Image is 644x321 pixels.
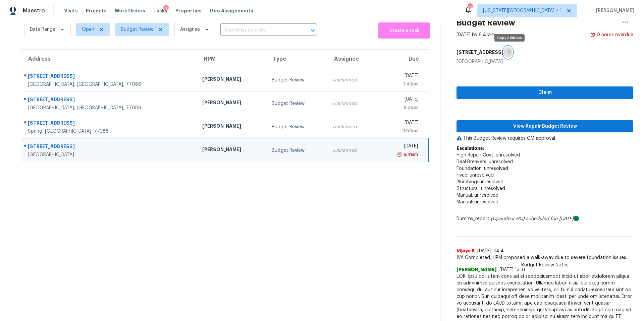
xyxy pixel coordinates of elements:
img: Overdue Alarm Icon [590,31,595,38]
div: [PERSON_NAME] [202,99,261,108]
div: Budget Review [272,147,322,154]
span: [PERSON_NAME] [593,7,634,14]
div: 6:41am [402,151,418,158]
div: [GEOGRAPHIC_DATA] [28,151,192,158]
div: [PERSON_NAME] [202,123,261,131]
div: [PERSON_NAME] [202,146,261,154]
h5: [STREET_ADDRESS] [457,49,503,56]
button: Open [308,26,318,35]
button: View Repair Budget Review [457,120,633,133]
span: [PERSON_NAME] [457,266,497,273]
button: Create a Task [378,22,430,39]
div: [STREET_ADDRESS] [28,96,192,105]
div: Budget Review [272,77,322,83]
div: [GEOGRAPHIC_DATA] [457,58,633,65]
th: Due [376,50,429,68]
div: 0 hours overdue [595,31,633,38]
span: High Repair Cost: unresolved [457,153,520,157]
p: This Budget Review requires GM approval [457,135,633,142]
span: [DATE], 14:4 [477,249,504,253]
div: Unclaimed [333,147,371,154]
span: Work Orders [115,7,145,14]
span: Properties [175,7,202,14]
div: Unclaimed [333,100,371,107]
div: 7:43pm [382,81,418,87]
th: Type [266,50,327,68]
i: (Opendoor HQ) [491,216,525,221]
span: Open [82,26,94,33]
div: Dummy_report [457,215,633,222]
div: Budget Review [272,100,322,107]
span: Budget Review Notes [517,262,573,268]
span: Claim [462,88,628,97]
div: [DATE] [382,72,418,81]
div: [STREET_ADDRESS] [28,120,192,128]
span: IVA Completed, HPM proposed a walk-away due to severe foundation issues. [457,254,633,261]
img: Overdue Alarm Icon [397,151,402,158]
div: 10 [468,4,472,11]
div: [STREET_ADDRESS] [28,143,192,151]
span: Structural: unresolved [457,186,505,191]
h2: Budget Review [457,19,515,26]
span: Tasks [153,8,167,13]
th: Assignee [327,50,376,68]
th: Address [21,50,197,68]
input: Search by address [220,25,298,36]
span: View Repair Budget Review [462,122,628,131]
span: Date Range [30,26,55,33]
div: Budget Review [272,124,322,130]
span: Manual: unresolved [457,200,498,204]
i: scheduled for: [DATE] [526,216,574,221]
div: 8:01pm [382,104,418,111]
span: Budget Review [121,26,154,33]
div: [GEOGRAPHIC_DATA], [GEOGRAPHIC_DATA], 77089 [28,105,192,111]
div: [DATE] [382,143,418,151]
div: [DATE] [382,119,418,128]
span: Geo Assignments [210,7,253,14]
span: Plumbing: unresolved [457,180,503,184]
span: Manual: unresolved [457,193,498,198]
div: Unclaimed [333,77,371,83]
div: [GEOGRAPHIC_DATA], [GEOGRAPHIC_DATA], 77086 [28,81,192,88]
button: Claim [457,86,633,99]
span: Hvac: unresolved [457,173,494,178]
span: Vijaya S [457,248,475,254]
div: [DATE] by 6:41am [457,31,495,38]
span: Assignee [180,26,200,33]
span: [DATE] 13:31 [499,267,525,272]
span: Projects [86,7,107,14]
span: Deal Breakers: unresolved [457,159,513,164]
div: 11:00pm [382,128,418,134]
span: [US_STATE][GEOGRAPHIC_DATA] + 1 [483,7,562,14]
div: [PERSON_NAME] [202,76,261,84]
span: Visits [64,7,78,14]
span: Maestro [23,7,45,14]
span: Create a Task [382,27,427,35]
div: [DATE] [382,96,418,104]
div: [STREET_ADDRESS] [28,73,192,81]
th: HPM [197,50,266,68]
b: Escalations: [457,146,484,151]
div: Unclaimed [333,124,371,130]
div: Spring, [GEOGRAPHIC_DATA], 77388 [28,128,192,135]
div: 1 [163,5,169,12]
span: Foundation: unresolved [457,166,508,171]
